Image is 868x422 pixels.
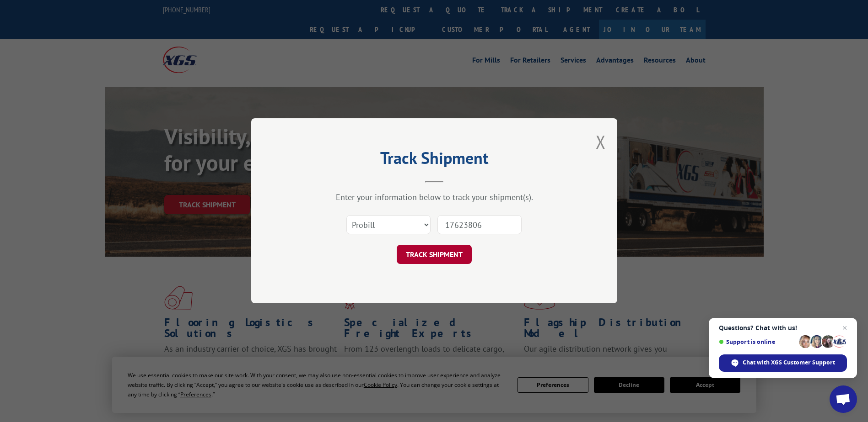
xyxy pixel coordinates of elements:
[719,324,847,332] span: Questions? Chat with us!
[839,322,850,333] span: Close chat
[297,192,571,203] div: Enter your information below to track your shipment(s).
[830,385,857,413] div: Open chat
[437,216,522,235] input: Number(s)
[719,354,847,372] div: Chat with XGS Customer Support
[397,245,472,264] button: TRACK SHIPMENT
[743,359,835,367] span: Chat with XGS Customer Support
[596,130,606,154] button: Close modal
[719,338,796,345] span: Support is online
[297,152,571,169] h2: Track Shipment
